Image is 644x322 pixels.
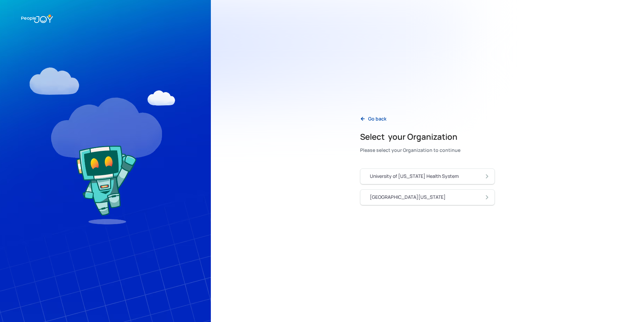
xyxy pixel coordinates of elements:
[355,112,392,126] a: Go back
[370,173,459,180] div: University of [US_STATE] Health System
[370,194,446,200] div: [GEOGRAPHIC_DATA][US_STATE]
[360,145,460,155] div: Please select your Organization to continue
[360,189,495,205] a: [GEOGRAPHIC_DATA][US_STATE]
[360,168,495,184] a: University of [US_STATE] Health System
[368,115,386,122] div: Go back
[360,131,460,142] h2: Select your Organization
